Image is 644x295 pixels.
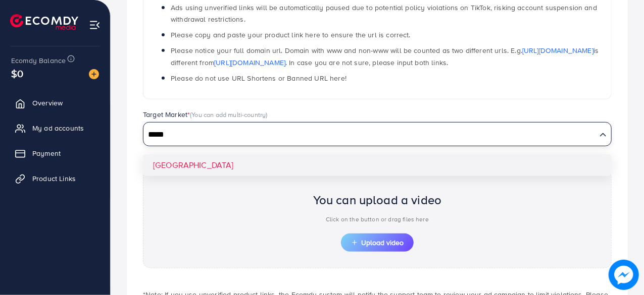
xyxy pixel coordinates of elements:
[313,193,442,207] h2: You can upload a video
[8,168,103,189] a: Product Links
[10,14,78,30] img: logo
[89,69,99,79] img: image
[341,233,414,252] button: Upload video
[144,127,596,143] input: Search for option
[8,118,103,138] a: My ad accounts
[609,260,639,290] img: image
[171,30,411,40] span: Please copy and paste your product link here to ensure the url is correct.
[89,19,101,31] img: menu
[171,45,599,67] span: Please notice your full domain url. Domain with www and non-www will be counted as two different ...
[32,148,61,158] span: Payment
[190,110,267,119] span: (You can add multi-country)
[8,93,103,113] a: Overview
[32,173,76,184] span: Product Links
[143,109,268,120] label: Target Market
[171,73,346,83] span: Please do not use URL Shortens or Banned URL here!
[351,239,404,246] span: Upload video
[171,3,597,24] span: Ads using unverified links will be automatically paused due to potential policy violations on Tik...
[214,57,285,68] a: [URL][DOMAIN_NAME]
[32,98,63,108] span: Overview
[522,45,593,55] a: [URL][DOMAIN_NAME]
[143,122,612,146] div: Search for option
[11,55,66,66] span: Ecomdy Balance
[8,64,27,83] span: $0
[8,143,103,163] a: Payment
[143,154,612,176] li: [GEOGRAPHIC_DATA]
[32,123,84,133] span: My ad accounts
[313,213,442,225] p: Click on the button or drag files here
